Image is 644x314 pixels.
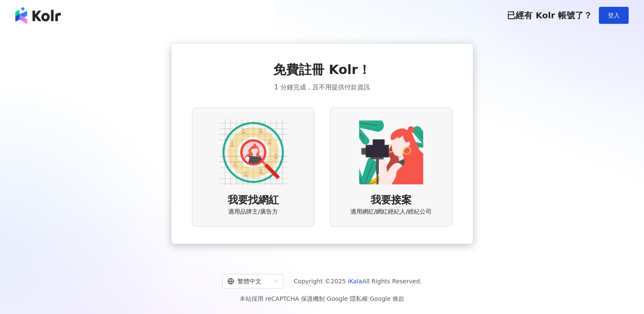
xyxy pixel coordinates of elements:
span: | [368,295,370,302]
span: Copyright © 2025 All Rights Reserved. [294,276,422,286]
span: | [325,295,327,302]
span: 已經有 Kolr 帳號了？ [507,10,592,20]
button: 登入 [599,7,629,24]
span: 適用品牌主/廣告方 [228,208,278,216]
span: 1 分鐘完成，且不用提供付款資訊 [274,82,369,92]
a: Google 隱私權 [327,295,368,302]
img: KOL identity option [357,118,425,186]
span: 適用網紅/網紅經紀人/經紀公司 [350,208,432,216]
span: 我要接案 [371,193,412,208]
span: 免費註冊 Kolr！ [273,61,371,79]
a: iKala [348,278,362,285]
img: AD identity option [219,118,287,186]
span: 登入 [608,12,620,19]
span: 本站採用 reCAPTCHA 保護機制 [240,294,404,304]
a: Google 條款 [369,295,404,302]
span: 我要找網紅 [228,193,279,208]
img: logo [15,7,61,24]
div: 繁體中文 [227,274,271,288]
